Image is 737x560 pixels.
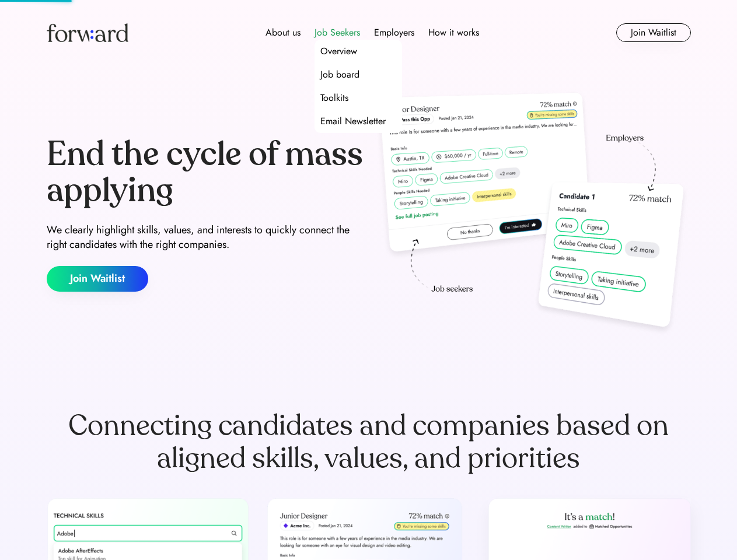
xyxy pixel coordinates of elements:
[320,68,359,82] div: Job board
[373,89,691,339] img: hero-image.png
[428,26,479,40] div: How it works
[616,23,691,42] button: Join Waitlist
[47,266,148,292] button: Join Waitlist
[320,44,357,58] div: Overview
[47,409,691,475] div: Connecting candidates and companies based on aligned skills, values, and priorities
[47,136,364,208] div: End the cycle of mass applying
[374,26,414,40] div: Employers
[315,26,360,40] div: Job Seekers
[47,223,364,252] div: We clearly highlight skills, values, and interests to quickly connect the right candidates with t...
[47,23,128,42] img: Forward logo
[320,114,386,128] div: Email Newsletter
[266,26,301,40] div: About us
[320,91,348,105] div: Toolkits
